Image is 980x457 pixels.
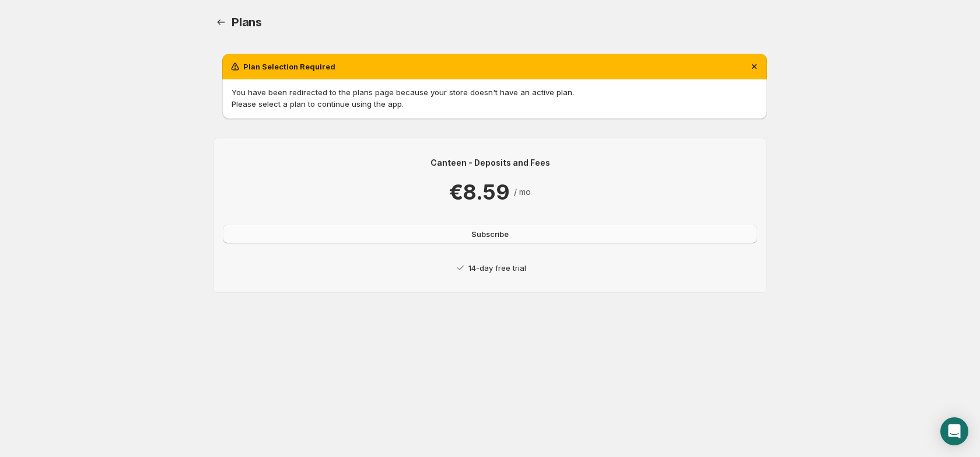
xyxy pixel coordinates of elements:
[746,58,762,75] button: Dismiss notification
[514,186,531,198] p: / mo
[213,14,229,30] a: Home
[232,15,262,29] span: Plans
[232,86,758,98] p: You have been redirected to the plans page because your store doesn't have an active plan.
[223,225,757,243] button: Subscribe
[223,157,757,169] p: Canteen - Deposits and Fees
[471,228,509,240] span: Subscribe
[243,61,335,72] h2: Plan Selection Required
[940,417,968,445] div: Open Intercom Messenger
[232,98,758,110] p: Please select a plan to continue using the app.
[468,262,526,274] p: 14-day free trial
[449,178,509,206] p: €8.59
